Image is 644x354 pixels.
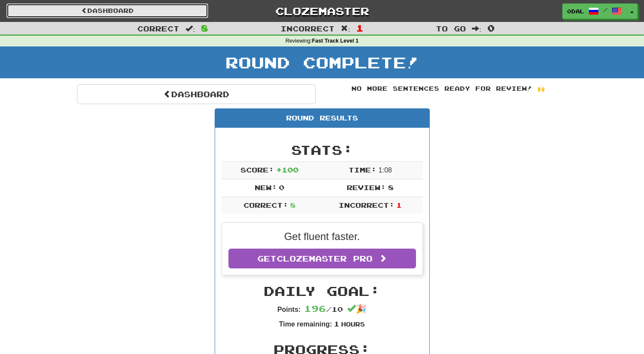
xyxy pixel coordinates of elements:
span: Incorrect: [339,201,394,209]
h2: Daily Goal: [222,284,423,298]
span: To go [436,24,466,33]
div: No more sentences ready for review! 🙌 [329,84,567,93]
span: / [603,7,607,13]
div: Round Results [215,109,429,128]
strong: Fast Track Level 1 [312,38,359,44]
h1: Round Complete! [3,54,641,71]
span: Incorrect [280,24,335,33]
a: GetClozemaster Pro [228,249,416,268]
span: : [341,25,350,32]
span: 1 : 0 8 [379,166,392,174]
span: : [472,25,481,32]
span: 1 [334,320,339,328]
span: 0 [487,23,495,33]
a: 0dal / [562,3,627,19]
a: Dashboard [77,84,316,104]
span: / 10 [304,305,343,313]
span: Score: [240,166,274,174]
strong: Points: [277,306,301,313]
span: Correct [137,24,179,33]
span: 0 [279,183,284,191]
span: Clozemaster Pro [277,254,373,263]
a: Dashboard [6,3,208,18]
span: Review: [347,183,386,191]
span: Time: [348,166,376,174]
small: Hours [341,320,365,328]
a: Clozemaster [221,3,423,18]
h2: Stats: [222,143,423,157]
span: 1 [396,201,402,209]
p: Get fluent faster. [228,229,416,244]
span: 🎉 [347,304,367,314]
span: New: [255,183,277,191]
span: + 100 [276,166,299,174]
strong: Time remaining: [279,320,332,328]
span: 8 [290,201,296,209]
span: : [185,25,195,32]
span: 8 [388,183,394,191]
span: Correct: [243,201,288,209]
span: 1 [356,23,364,33]
span: 0dal [567,7,584,15]
span: 8 [201,23,208,33]
span: 196 [304,303,326,314]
